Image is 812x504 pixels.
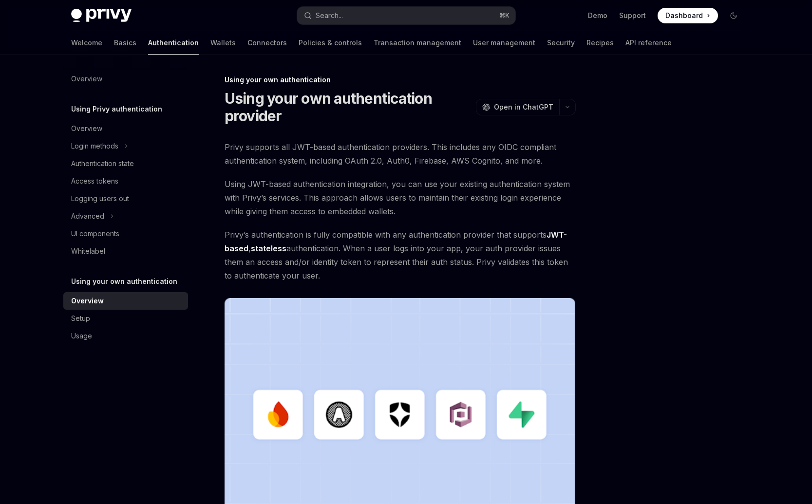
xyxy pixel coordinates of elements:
[547,31,575,55] a: Security
[476,99,559,115] button: Open in ChatGPT
[63,172,188,190] a: Access tokens
[63,327,188,345] a: Usage
[665,11,703,20] span: Dashboard
[71,31,102,55] a: Welcome
[71,210,104,222] div: Advanced
[619,11,646,20] a: Support
[71,9,132,22] img: dark logo
[586,31,614,55] a: Recipes
[63,70,188,88] a: Overview
[499,12,510,19] span: ⌘ K
[316,10,343,21] div: Search...
[63,190,188,207] a: Logging users out
[71,276,177,287] h5: Using your own authentication
[63,207,188,225] button: Toggle Advanced section
[225,177,576,218] span: Using JWT-based authentication integration, you can use your existing authentication system with ...
[225,90,472,125] h1: Using your own authentication provider
[494,102,553,112] span: Open in ChatGPT
[71,140,118,152] div: Login methods
[71,245,105,257] div: Whitelabel
[210,31,236,55] a: Wallets
[71,103,162,115] h5: Using Privy authentication
[251,243,286,254] a: stateless
[71,313,90,324] div: Setup
[71,295,104,307] div: Overview
[71,175,118,187] div: Access tokens
[71,123,102,134] div: Overview
[225,140,576,168] span: Privy supports all JWT-based authentication providers. This includes any OIDC compliant authentic...
[63,120,188,137] a: Overview
[299,31,362,55] a: Policies & controls
[71,158,134,169] div: Authentication state
[63,292,188,310] a: Overview
[225,75,576,85] div: Using your own authentication
[63,225,188,243] a: UI components
[148,31,199,55] a: Authentication
[625,31,672,55] a: API reference
[473,31,535,55] a: User management
[374,31,461,55] a: Transaction management
[225,228,576,282] span: Privy’s authentication is fully compatible with any authentication provider that supports , authe...
[63,310,188,327] a: Setup
[71,228,119,240] div: UI components
[114,31,136,55] a: Basics
[63,155,188,172] a: Authentication state
[71,73,102,85] div: Overview
[247,31,287,55] a: Connectors
[71,330,92,342] div: Usage
[588,11,607,20] a: Demo
[71,193,129,205] div: Logging users out
[63,137,188,155] button: Toggle Login methods section
[658,8,718,23] a: Dashboard
[297,7,515,24] button: Open search
[63,243,188,260] a: Whitelabel
[726,8,741,23] button: Toggle dark mode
